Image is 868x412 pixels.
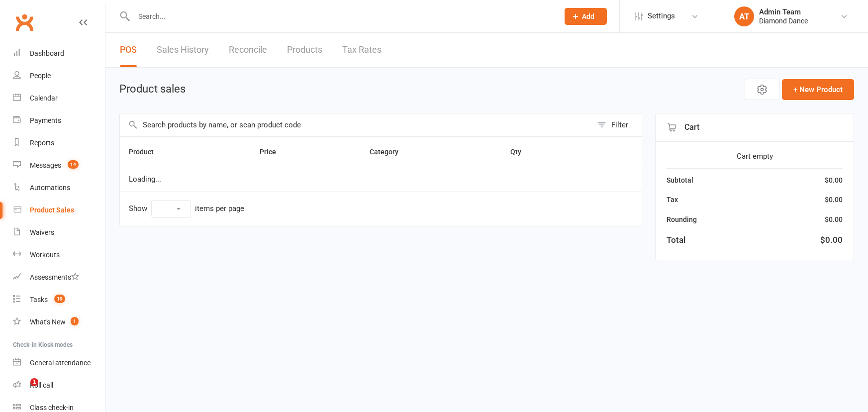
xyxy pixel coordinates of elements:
[260,146,287,158] button: Price
[30,381,53,389] div: Roll call
[120,113,592,136] input: Search products by name, or scan product code
[582,12,594,20] span: Add
[734,6,754,26] div: AT
[759,7,808,16] div: Admin Team
[30,72,51,80] div: People
[129,146,165,158] button: Product
[370,148,409,156] span: Category
[71,317,79,325] span: 1
[13,244,105,266] a: Workouts
[611,119,628,131] div: Filter
[120,167,642,192] td: Loading...
[157,33,209,67] a: Sales History
[13,154,105,177] a: Messages 14
[10,378,34,402] iframe: Intercom live chat
[565,8,607,25] button: Add
[342,33,382,67] a: Tax Rates
[229,33,267,67] a: Reconcile
[648,5,675,27] span: Settings
[13,311,105,333] a: What's New1
[30,206,74,214] div: Product Sales
[13,266,105,289] a: Assessments
[825,175,843,186] div: $0.00
[13,177,105,199] a: Automations
[54,295,65,303] span: 19
[656,113,854,142] div: Cart
[287,33,322,67] a: Products
[667,175,693,186] div: Subtotal
[370,146,409,158] button: Category
[195,205,244,213] div: items per page
[13,374,105,397] a: Roll call
[510,148,532,156] span: Qty
[820,233,843,247] div: $0.00
[825,194,843,205] div: $0.00
[119,83,186,95] h1: Product sales
[759,16,808,25] div: Diamond Dance
[667,233,685,247] div: Total
[260,148,287,156] span: Price
[510,146,532,158] button: Qty
[13,109,105,132] a: Payments
[30,273,79,281] div: Assessments
[13,352,105,374] a: General attendance kiosk mode
[30,161,61,169] div: Messages
[782,79,854,100] button: + New Product
[30,318,66,326] div: What's New
[30,378,38,386] span: 1
[129,148,165,156] span: Product
[13,65,105,87] a: People
[667,150,843,162] div: Cart empty
[667,194,678,205] div: Tax
[592,113,642,136] button: Filter
[13,289,105,311] a: Tasks 19
[120,33,137,67] a: POS
[13,221,105,244] a: Waivers
[30,49,64,57] div: Dashboard
[30,251,60,259] div: Workouts
[825,214,843,225] div: $0.00
[30,359,91,367] div: General attendance
[30,116,61,124] div: Payments
[30,296,48,304] div: Tasks
[13,199,105,221] a: Product Sales
[129,200,244,218] div: Show
[30,184,70,192] div: Automations
[30,404,74,412] div: Class check-in
[68,160,79,169] span: 14
[30,139,54,147] div: Reports
[30,228,54,236] div: Waivers
[13,132,105,154] a: Reports
[30,94,58,102] div: Calendar
[131,9,552,23] input: Search...
[12,10,37,35] a: Clubworx
[13,87,105,109] a: Calendar
[667,214,697,225] div: Rounding
[13,42,105,65] a: Dashboard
